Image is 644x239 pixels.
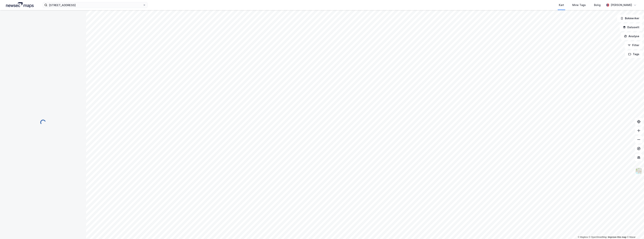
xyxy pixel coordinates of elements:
[47,2,143,8] input: Søk på adresse, matrikkel, gårdeiere, leietakere eller personer
[620,24,643,31] button: Datasett
[635,167,642,175] img: Z
[589,236,607,238] a: OpenStreetMap
[617,15,643,22] button: Bokmerker
[621,33,643,40] button: Analyse
[6,2,34,8] img: logo.a4113a55bc3d86da70a041830d287a7e.svg
[608,236,626,238] a: Improve this map
[625,50,643,58] button: Tags
[611,3,632,7] div: [PERSON_NAME]
[594,3,601,7] div: Bolig
[578,236,588,238] a: Mapbox
[625,41,643,49] button: Filter
[625,221,644,239] iframe: Chat Widget
[559,3,564,7] div: Kart
[40,119,46,125] img: spinner.a6d8c91a73a9ac5275cf975e30b51cfb.svg
[572,3,586,7] div: Mine Tags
